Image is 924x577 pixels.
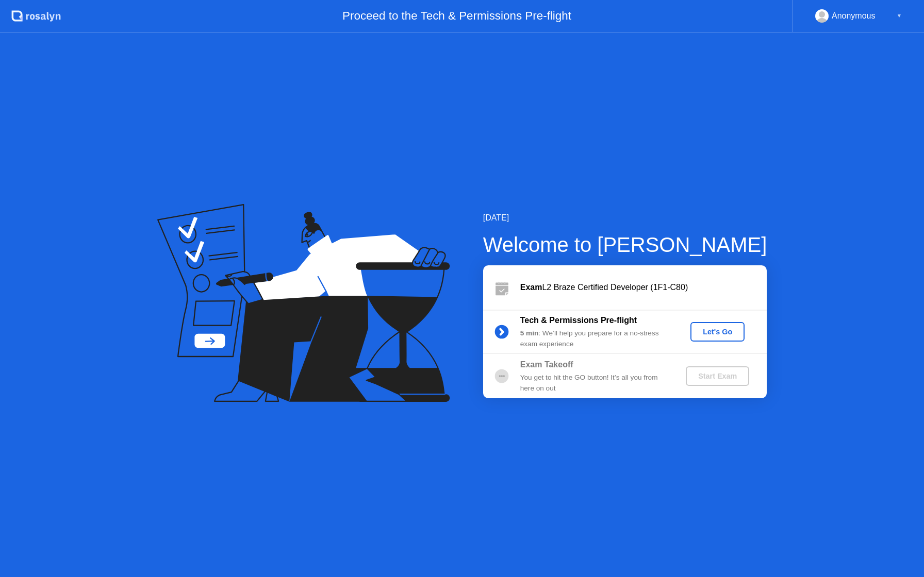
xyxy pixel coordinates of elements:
div: Anonymous [832,9,876,23]
div: ▼ [897,9,902,23]
b: Exam Takeoff [520,360,573,369]
div: L2 Braze Certified Developer (1F1-C80) [520,281,767,294]
button: Start Exam [686,366,749,386]
button: Let's Go [690,322,745,342]
div: You get to hit the GO button! It’s all you from here on out [520,372,669,394]
div: Let's Go [695,328,740,336]
div: [DATE] [483,212,767,224]
b: Exam [520,283,542,292]
div: : We’ll help you prepare for a no-stress exam experience [520,328,669,349]
b: 5 min [520,329,539,337]
div: Welcome to [PERSON_NAME] [483,229,767,260]
div: Start Exam [690,372,745,380]
b: Tech & Permissions Pre-flight [520,316,637,325]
